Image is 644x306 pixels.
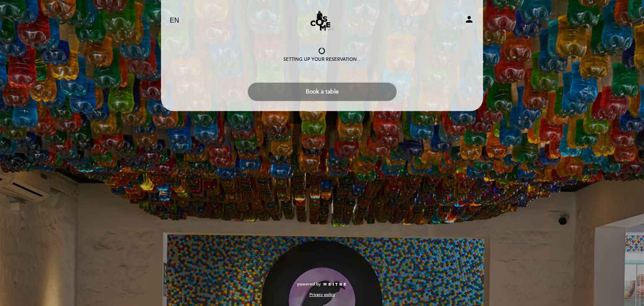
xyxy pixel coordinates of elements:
[464,14,474,27] button: person
[248,83,397,101] button: Book a table
[297,281,321,287] span: powered by
[270,9,374,32] a: [PERSON_NAME] Restaurante y Bar
[323,283,347,287] img: MEITRE
[309,292,335,298] a: Privacy policy
[283,56,361,63] div: Setting up your reservation...
[464,14,474,24] i: person
[297,281,347,287] a: powered by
